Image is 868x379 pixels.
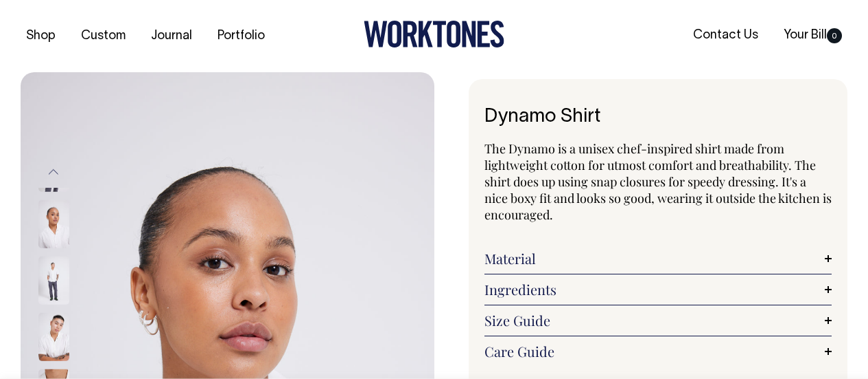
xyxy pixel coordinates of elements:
[484,343,832,360] a: Care Guide
[778,24,847,47] a: Your Bill0
[38,199,69,248] img: off-white
[827,28,842,43] span: 0
[484,107,832,128] h1: Dynamo Shirt
[43,157,64,188] button: Previous
[145,25,198,47] a: Journal
[21,25,61,47] a: Shop
[75,25,131,47] a: Custom
[484,250,832,267] a: Material
[484,140,832,223] span: The Dynamo is a unisex chef-inspired shirt made from lightweight cotton for utmost comfort and br...
[688,24,764,47] a: Contact Us
[484,281,832,298] a: Ingredients
[38,256,69,304] img: off-white
[38,312,69,360] img: off-white
[484,312,832,329] a: Size Guide
[212,25,270,47] a: Portfolio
